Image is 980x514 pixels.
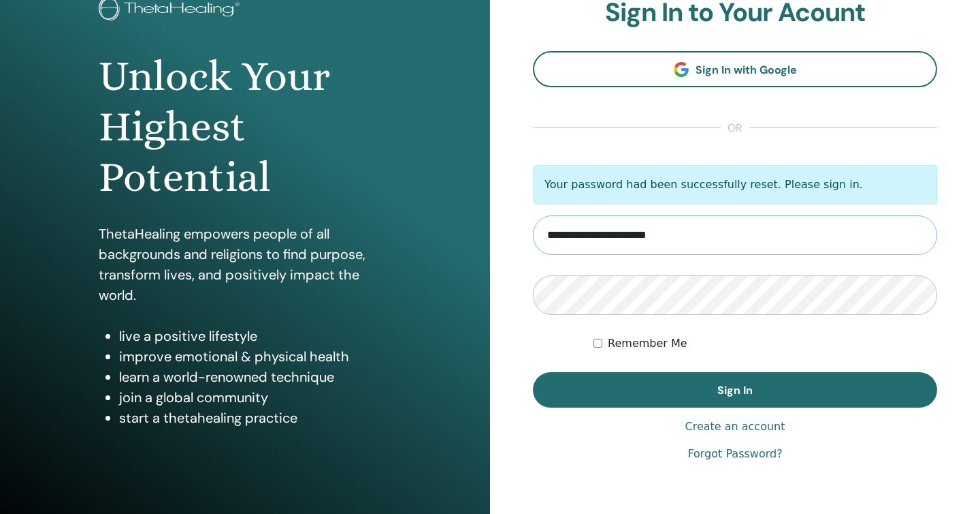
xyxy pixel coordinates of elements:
button: Sign In [533,372,937,408]
label: Remember Me [608,335,687,352]
span: or [721,120,749,136]
a: Create an account [685,419,785,435]
li: learn a world-renowned technique [119,367,391,387]
a: Forgot Password? [687,446,782,462]
p: ThetaHealing empowers people of all backgrounds and religions to find purpose, transform lives, a... [99,224,391,305]
li: live a positive lifestyle [119,326,391,346]
li: improve emotional & physical health [119,346,391,367]
div: Keep me authenticated indefinitely or until I manually logout [593,335,937,352]
h1: Unlock Your Highest Potential [99,51,391,203]
span: Sign In [717,383,753,397]
span: Sign In with Google [696,63,797,77]
a: Sign In with Google [533,51,937,87]
p: Your password had been successfully reset. Please sign in. [533,165,937,205]
li: start a thetahealing practice [119,408,391,428]
li: join a global community [119,387,391,408]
